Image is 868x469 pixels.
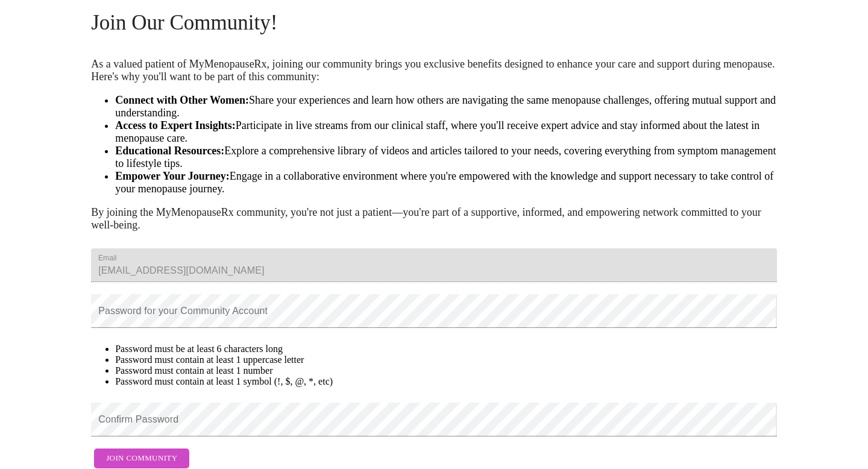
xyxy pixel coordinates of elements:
[91,11,777,35] h4: Join Our Community!
[115,354,777,365] li: Password must contain at least 1 uppercase letter
[115,170,777,195] li: Engage in a collaborative environment where you're empowered with the knowledge and support neces...
[91,58,777,83] p: As a valued patient of MyMenopauseRx, joining our community brings you exclusive benefits designe...
[115,94,249,106] strong: Connect with Other Women:
[91,206,777,231] p: By joining the MyMenopauseRx community, you're not just a patient—you're part of a supportive, in...
[94,449,189,468] button: Join Community
[115,365,777,376] li: Password must contain at least 1 number
[115,344,777,354] li: Password must be at least 6 characters long
[115,119,236,131] strong: Access to Expert Insights:
[115,94,777,119] li: Share your experiences and learn how others are navigating the same menopause challenges, offerin...
[115,119,777,145] li: Participate in live streams from our clinical staff, where you'll receive expert advice and stay ...
[106,452,177,465] span: Join Community
[115,376,777,387] li: Password must contain at least 1 symbol (!, $, @, *, etc)
[115,145,777,170] li: Explore a comprehensive library of videos and articles tailored to your needs, covering everythin...
[115,170,230,182] strong: Empower Your Journey:
[115,145,224,157] strong: Educational Resources:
